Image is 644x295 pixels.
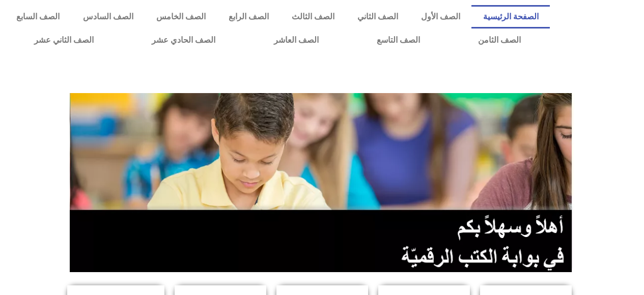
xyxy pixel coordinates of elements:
[123,28,244,52] a: الصف الحادي عشر
[245,28,348,52] a: الصف العاشر
[348,28,449,52] a: الصف التاسع
[449,28,550,52] a: الصف الثامن
[280,5,346,28] a: الصف الثالث
[5,28,123,52] a: الصف الثاني عشر
[346,5,409,28] a: الصف الثاني
[5,5,71,28] a: الصف السابع
[217,5,280,28] a: الصف الرابع
[471,5,550,28] a: الصفحة الرئيسية
[71,5,145,28] a: الصف السادس
[145,5,217,28] a: الصف الخامس
[409,5,471,28] a: الصف الأول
